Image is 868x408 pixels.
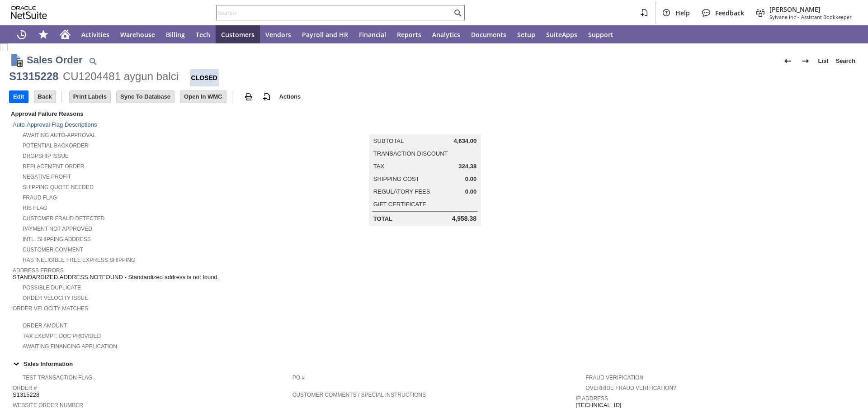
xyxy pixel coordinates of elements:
[588,30,613,39] span: Support
[221,30,255,39] span: Customers
[23,333,101,339] a: Tax Exempt. Doc Provided
[23,236,91,242] a: Intl. Shipping Address
[27,52,83,67] h1: Sales Order
[471,30,506,39] span: Documents
[63,69,179,84] div: CU1204481 aygun balci
[276,93,305,100] a: Actions
[292,392,426,398] a: Customer Comments / Special Instructions
[11,25,33,43] a: Recent Records
[60,29,71,40] svg: Home
[23,153,69,159] a: Dropship Issue
[160,25,190,43] a: Billing
[13,391,39,399] span: S1315228
[373,163,384,170] a: Tax
[23,247,83,253] a: Customer Comment
[517,30,535,39] span: Setup
[23,295,88,301] a: Order Velocity Issue
[16,29,27,40] svg: Recent Records
[585,385,676,391] a: Override Fraud Verification?
[23,132,96,138] a: Awaiting Auto-Approval
[769,14,796,20] span: Sylvane Inc
[87,56,98,66] img: Quick Find
[452,215,477,223] span: 4,958.38
[9,109,289,119] div: Approval Failure Reasons
[23,184,94,190] a: Shipping Quote Needed
[359,30,386,39] span: Financial
[466,25,512,43] a: Documents
[81,30,109,39] span: Activities
[782,56,793,66] img: Previous
[797,14,799,20] span: -
[11,6,47,19] svg: logo
[54,25,76,43] a: Home
[397,30,421,39] span: Reports
[769,5,852,14] span: [PERSON_NAME]
[302,30,348,39] span: Payroll and HR
[354,25,392,43] a: Financial
[9,69,58,84] div: S1315228
[465,188,476,195] span: 0.00
[832,54,859,68] a: Search
[23,323,67,329] a: Order Amount
[392,25,427,43] a: Reports
[13,121,97,128] a: Auto-Approval Flag Descriptions
[196,30,210,39] span: Tech
[23,343,117,350] a: Awaiting Financing Application
[243,91,254,102] img: print.svg
[583,25,619,43] a: Support
[715,9,744,17] span: Feedback
[373,215,392,222] a: Total
[23,257,135,263] a: Has Ineligible Free Express Shipping
[217,7,452,18] input: Search
[166,30,185,39] span: Billing
[190,69,219,86] div: Closed
[23,285,81,291] a: Possible Duplicate
[427,25,466,43] a: Analytics
[815,54,832,68] a: List
[13,274,219,281] span: STANDARDIZED.ADDRESS.NOTFOUND - Standardized address is not found.
[38,29,49,40] svg: Shortcuts
[432,30,460,39] span: Analytics
[23,195,57,201] a: Fraud Flag
[23,205,47,211] a: RIS flag
[190,25,216,43] a: Tech
[180,91,226,103] input: Open In WMC
[675,9,690,17] span: Help
[13,267,64,274] a: Address Errors
[373,201,426,208] a: Gift Certificate
[261,91,272,102] img: add-record.svg
[373,176,420,182] a: Shipping Cost
[115,25,160,43] a: Warehouse
[585,375,643,381] a: Fraud Verification
[23,215,104,222] a: Customer Fraud Detected
[34,91,56,103] input: Back
[297,25,354,43] a: Payroll and HR
[23,375,92,381] a: Test Transaction Flag
[9,358,855,370] div: Sales Information
[369,120,481,134] caption: Summary
[576,395,608,402] a: IP Address
[452,7,463,18] svg: Search
[23,226,92,232] a: Payment not approved
[373,188,430,195] a: Regulatory Fees
[265,30,291,39] span: Vendors
[120,30,155,39] span: Warehouse
[512,25,541,43] a: Setup
[76,25,115,43] a: Activities
[800,56,811,66] img: Next
[546,30,577,39] span: SuiteApps
[23,163,84,170] a: Replacement Order
[458,163,476,170] span: 324.38
[117,91,174,103] input: Sync To Database
[260,25,297,43] a: Vendors
[70,91,110,103] input: Print Labels
[292,375,305,381] a: PO #
[373,138,404,144] a: Subtotal
[33,25,54,43] div: Shortcuts
[23,174,71,180] a: Negative Profit
[13,305,88,312] a: Order Velocity Matches
[216,25,260,43] a: Customers
[801,14,852,20] span: Assistant Bookkeeper
[541,25,583,43] a: SuiteApps
[465,176,476,183] span: 0.00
